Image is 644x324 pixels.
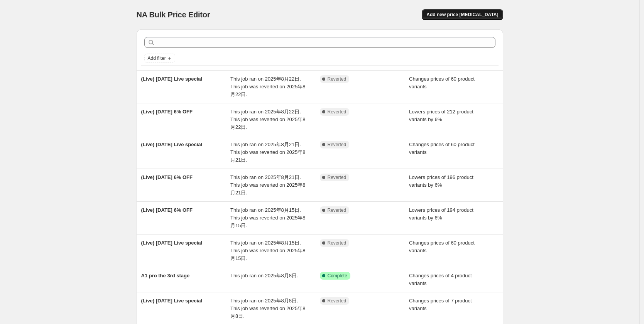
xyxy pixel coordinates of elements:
[141,174,193,180] span: (Live) [DATE] 6% OFF
[328,273,347,279] span: Complete
[328,207,347,213] span: Reverted
[409,273,472,286] span: Changes prices of 4 product variants
[426,12,498,18] span: Add new price [MEDICAL_DATA]
[141,273,190,278] span: A1 pro the 3rd stage
[141,142,203,147] span: (Live) [DATE] Live special
[409,174,473,188] span: Lowers prices of 196 product variants by 6%
[141,240,203,246] span: (Live) [DATE] Live special
[144,54,175,63] button: Add filter
[230,109,305,130] span: This job ran on 2025年8月22日. This job was reverted on 2025年8月22日.
[230,298,305,319] span: This job ran on 2025年8月8日. This job was reverted on 2025年8月8日.
[141,298,203,304] span: (Live) [DATE] Live special
[328,240,347,246] span: Reverted
[148,55,166,61] span: Add filter
[409,240,475,253] span: Changes prices of 60 product variants
[328,298,347,304] span: Reverted
[230,240,305,261] span: This job ran on 2025年8月15日. This job was reverted on 2025年8月15日.
[409,142,475,155] span: Changes prices of 60 product variants
[230,273,298,278] span: This job ran on 2025年8月8日.
[230,142,305,163] span: This job ran on 2025年8月21日. This job was reverted on 2025年8月21日.
[141,207,193,213] span: (Live) [DATE] 6% OFF
[141,109,193,115] span: (Live) [DATE] 6% OFF
[230,76,305,97] span: This job ran on 2025年8月22日. This job was reverted on 2025年8月22日.
[141,76,203,82] span: (Live) [DATE] Live special
[409,76,475,89] span: Changes prices of 60 product variants
[422,9,503,20] button: Add new price [MEDICAL_DATA]
[328,76,347,82] span: Reverted
[409,109,473,122] span: Lowers prices of 212 product variants by 6%
[137,10,210,19] span: NA Bulk Price Editor
[230,174,305,196] span: This job ran on 2025年8月21日. This job was reverted on 2025年8月21日.
[328,109,347,115] span: Reverted
[230,207,305,228] span: This job ran on 2025年8月15日. This job was reverted on 2025年8月15日.
[328,174,347,181] span: Reverted
[328,142,347,148] span: Reverted
[409,207,473,221] span: Lowers prices of 194 product variants by 6%
[409,298,472,311] span: Changes prices of 7 product variants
